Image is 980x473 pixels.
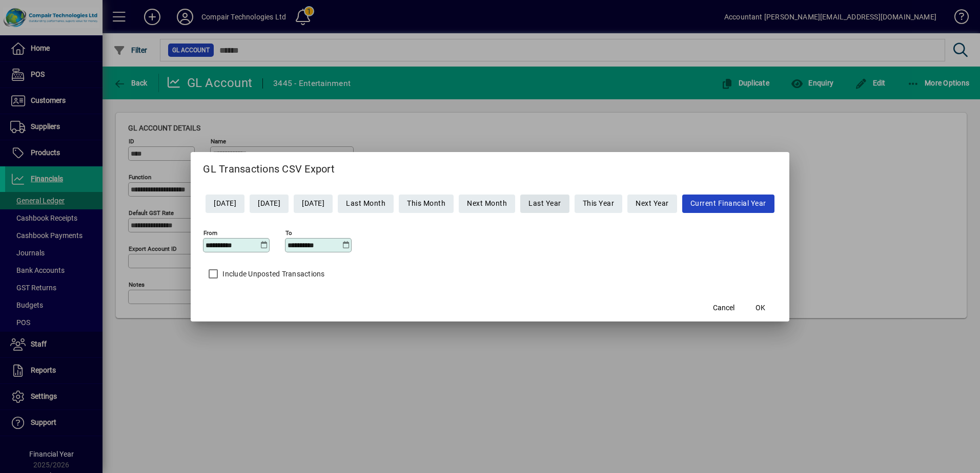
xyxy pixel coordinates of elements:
[203,229,217,236] mat-label: From
[302,195,324,212] span: [DATE]
[575,195,623,213] button: This Year
[399,195,454,213] button: This Month
[744,299,777,317] button: OK
[206,195,244,213] button: [DATE]
[756,303,765,313] span: OK
[528,195,561,212] span: Last Year
[285,229,292,236] mat-label: To
[191,152,789,182] h2: GL Transactions CSV Export
[690,195,766,212] span: Current Financial Year
[407,195,445,212] span: This Month
[583,195,615,212] span: This Year
[627,195,677,213] button: Next Year
[294,195,333,213] button: [DATE]
[459,195,515,213] button: Next Month
[258,195,280,212] span: [DATE]
[713,303,734,313] span: Cancel
[682,195,774,213] button: Current Financial Year
[214,195,236,212] span: [DATE]
[636,195,669,212] span: Next Year
[338,195,394,213] button: Last Month
[707,299,740,317] button: Cancel
[346,195,385,212] span: Last Month
[467,195,507,212] span: Next Month
[220,269,324,279] label: Include Unposted Transactions
[250,195,289,213] button: [DATE]
[520,195,569,213] button: Last Year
